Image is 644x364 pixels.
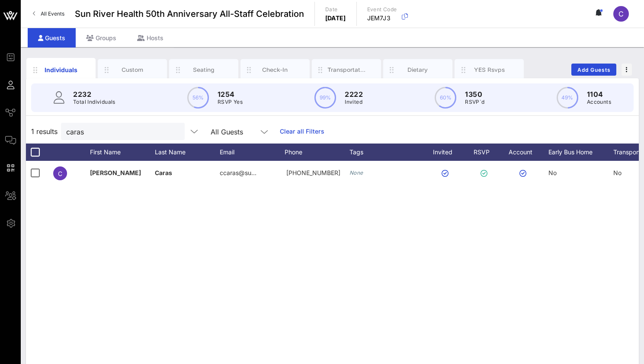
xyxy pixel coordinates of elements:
p: 2222 [345,89,363,99]
div: First Name [90,144,155,161]
p: 2232 [73,89,115,99]
span: 1 results [31,126,58,137]
span: No [613,169,622,176]
p: 1254 [218,89,243,99]
button: Add Guests [571,64,616,76]
div: C [613,6,629,22]
span: [PERSON_NAME] [90,169,141,176]
div: Individuals [42,65,80,74]
span: No [548,169,557,176]
div: Last Name [155,144,220,161]
div: Tags [349,144,423,161]
div: Early Bus Home [548,144,613,161]
div: Groups [76,28,127,48]
a: All Events [28,7,70,21]
div: Email [220,144,285,161]
p: ccaras@su… [220,161,256,185]
span: +18455701917 [286,169,340,176]
p: JEM7J3 [367,14,397,22]
span: All Events [41,10,64,17]
div: Custom [113,66,152,74]
p: Accounts [587,98,611,106]
span: Caras [155,169,172,176]
i: None [349,169,363,176]
p: RSVP Yes [218,98,243,106]
div: Guests [28,28,76,48]
span: Add Guests [577,67,611,73]
span: Sun River Health 50th Anniversary All-Staff Celebration [75,7,304,20]
a: Clear all Filters [280,127,324,136]
p: RSVP`d [465,98,484,106]
div: Transportation [327,66,366,74]
span: C [58,170,62,177]
div: Seating [185,66,223,74]
div: All Guests [205,123,275,140]
p: 1104 [587,89,611,99]
p: Total Individuals [73,98,115,106]
div: Dietary [399,66,437,74]
div: Account [501,144,548,161]
div: Hosts [127,28,174,48]
div: Check-In [256,66,295,74]
div: YES Rsvps [470,66,509,74]
div: All Guests [211,128,243,136]
p: 1350 [465,89,484,99]
p: Date [325,5,346,14]
span: C [618,10,624,18]
p: Invited [345,98,363,106]
p: Event Code [367,5,397,14]
p: [DATE] [325,14,346,22]
div: Phone [285,144,349,161]
div: Invited [423,144,471,161]
div: RSVP [471,144,501,161]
